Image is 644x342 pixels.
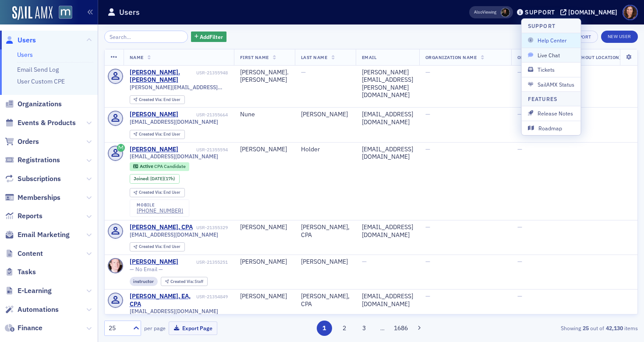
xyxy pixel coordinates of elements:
[362,54,377,60] span: Email
[301,68,306,76] span: —
[301,258,350,266] div: [PERSON_NAME]
[130,95,185,105] div: Created Via: End User
[130,119,218,125] span: [EMAIL_ADDRESS][DOMAIN_NAME]
[623,5,638,20] span: Profile
[12,6,53,20] a: SailAMX
[517,145,522,153] span: —
[528,95,558,103] h4: Features
[109,324,128,333] div: 25
[425,223,430,231] span: —
[169,321,217,335] button: Export Page
[501,8,510,17] span: Lauren McDonough
[130,258,178,266] a: [PERSON_NAME]
[528,36,575,44] span: Help Center
[517,110,522,118] span: —
[137,207,183,214] div: [PHONE_NUMBER]
[517,292,522,300] span: —
[130,223,193,231] a: [PERSON_NAME], CPA
[154,163,186,169] span: CPA Candidate
[425,68,430,76] span: —
[240,111,289,119] div: Nune
[362,258,367,265] span: —
[5,323,42,333] a: Finance
[301,111,350,119] div: [PERSON_NAME]
[139,244,180,249] div: End User
[18,230,70,240] span: Email Marketing
[466,324,638,332] div: Showing out of items
[522,106,581,120] button: Release Notes
[139,132,180,137] div: End User
[5,230,70,240] a: Email Marketing
[18,193,60,202] span: Memberships
[528,66,575,73] span: Tickets
[528,51,575,59] span: Live Chat
[133,164,185,169] a: Active CPA Candidate
[18,211,42,221] span: Reports
[130,266,163,272] span: — No Email —
[362,223,413,239] div: [EMAIL_ADDRESS][DOMAIN_NAME]
[528,124,575,132] span: Roadmap
[425,258,430,265] span: —
[139,189,163,195] span: Created Via :
[581,324,590,332] strong: 25
[130,146,178,154] a: [PERSON_NAME]
[425,292,430,300] span: —
[144,324,166,332] label: per page
[362,293,413,308] div: [EMAIL_ADDRESS][DOMAIN_NAME]
[5,118,76,128] a: Events & Products
[130,153,218,160] span: [EMAIL_ADDRESS][DOMAIN_NAME]
[522,48,581,62] button: Live Chat
[528,109,575,117] span: Release Notes
[130,277,158,286] div: instructor
[240,54,269,60] span: First Name
[604,324,624,332] strong: 42,130
[139,98,180,102] div: End User
[474,9,496,15] span: Viewing
[134,176,150,181] span: Joined :
[170,279,204,284] div: Staff
[130,130,185,139] div: Created Via: End User
[362,111,413,126] div: [EMAIL_ADDRESS][DOMAIN_NAME]
[196,70,228,76] div: USR-21355948
[240,223,289,231] div: [PERSON_NAME]
[53,6,72,21] a: View Homepage
[191,31,227,42] button: AddFilter
[240,293,289,300] div: [PERSON_NAME]
[130,84,228,91] span: [PERSON_NAME][EMAIL_ADDRESS][PERSON_NAME][DOMAIN_NAME]
[393,321,409,336] button: 1686
[139,131,163,137] span: Created Via :
[18,249,43,258] span: Content
[522,77,581,91] button: SailAMX Status
[573,35,591,39] div: Export
[517,258,522,265] span: —
[18,137,39,147] span: Orders
[528,80,575,88] span: SailAMX Status
[140,163,154,169] span: Active
[517,223,522,231] span: —
[130,293,195,308] a: [PERSON_NAME], EA, CPA
[130,188,185,197] div: Created Via: End User
[18,267,36,277] span: Tasks
[517,54,622,60] span: Organization Name (Without Location)
[139,244,163,249] span: Created Via :
[161,277,208,286] div: Created Via: Staff
[18,155,60,165] span: Registrations
[18,99,62,109] span: Organizations
[18,305,59,314] span: Automations
[568,8,617,16] div: [DOMAIN_NAME]
[240,69,289,84] div: [PERSON_NAME].[PERSON_NAME]
[137,202,183,208] div: mobile
[130,174,180,184] div: Joined: 2025-10-07 00:00:00
[18,35,36,45] span: Users
[357,321,372,336] button: 3
[601,31,638,43] a: New User
[196,294,228,300] div: USR-21354849
[119,7,140,17] h1: Users
[17,51,33,59] a: Users
[522,62,581,77] button: Tickets
[5,211,42,221] a: Reports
